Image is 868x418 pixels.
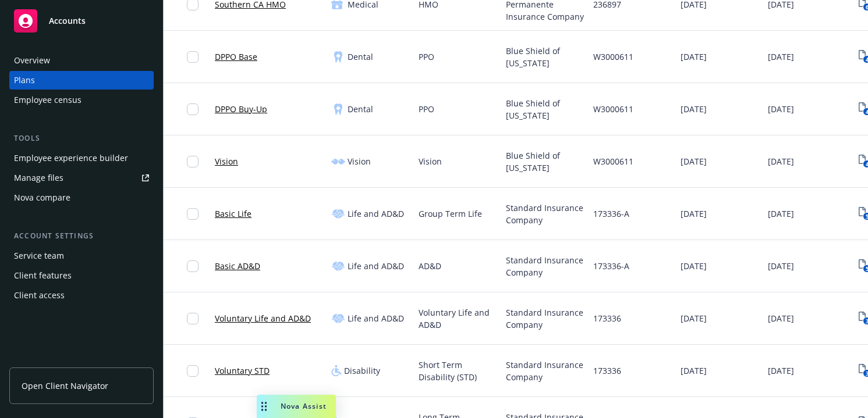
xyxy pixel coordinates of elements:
[419,359,497,383] span: Short Term Disability (STD)
[9,149,154,167] a: Employee experience builder
[9,169,154,187] a: Manage files
[865,108,868,116] text: 4
[681,155,707,167] span: [DATE]
[348,208,404,220] span: Life and AD&D
[187,260,199,272] input: Toggle Row Selected
[9,286,154,305] a: Client access
[865,213,868,220] text: 5
[14,169,63,187] div: Manage files
[419,103,434,115] span: PPO
[593,260,629,272] span: 173336-A
[14,51,50,70] div: Overview
[681,260,707,272] span: [DATE]
[14,286,65,305] div: Client access
[865,265,868,273] text: 5
[348,260,404,272] span: Life and AD&D
[865,317,868,325] text: 3
[593,103,633,115] span: W3000611
[281,401,327,411] span: Nova Assist
[9,188,154,207] a: Nova compare
[681,312,707,324] span: [DATE]
[348,155,371,167] span: Vision
[22,380,108,392] span: Open Client Navigator
[593,365,621,377] span: 173336
[768,155,794,167] span: [DATE]
[681,365,707,377] span: [DATE]
[49,16,86,26] span: Accounts
[14,188,70,207] div: Nova compare
[768,260,794,272] span: [DATE]
[348,312,404,324] span: Life and AD&D
[506,45,584,69] span: Blue Shield of [US_STATE]
[506,306,584,331] span: Standard Insurance Company
[865,160,868,168] text: 4
[593,312,621,324] span: 173336
[9,71,154,90] a: Plans
[344,365,380,377] span: Disability
[768,208,794,220] span: [DATE]
[257,395,336,418] button: Nova Assist
[506,97,584,122] span: Blue Shield of [US_STATE]
[348,51,373,63] span: Dental
[419,208,482,220] span: Group Term Life
[865,56,868,63] text: 4
[593,155,633,167] span: W3000611
[419,155,442,167] span: Vision
[681,208,707,220] span: [DATE]
[768,312,794,324] span: [DATE]
[215,365,270,377] a: Voluntary STD
[681,51,707,63] span: [DATE]
[9,266,154,285] a: Client features
[9,246,154,265] a: Service team
[215,103,267,115] a: DPPO Buy-Up
[14,71,35,90] div: Plans
[419,306,497,331] span: Voluntary Life and AD&D
[348,103,373,115] span: Dental
[506,359,584,383] span: Standard Insurance Company
[215,208,251,220] a: Basic Life
[187,156,199,167] input: Toggle Row Selected
[215,260,260,272] a: Basic AD&D
[506,202,584,226] span: Standard Insurance Company
[9,91,154,109] a: Employee census
[257,395,271,418] div: Drag to move
[9,133,154,144] div: Tools
[187,208,199,220] input: Toggle Row Selected
[215,155,238,167] a: Vision
[768,103,794,115] span: [DATE]
[14,149,128,167] div: Employee experience builder
[14,266,72,285] div: Client features
[215,312,311,324] a: Voluntary Life and AD&D
[215,51,257,63] a: DPPO Base
[9,51,154,70] a: Overview
[187,365,199,377] input: Toggle Row Selected
[593,51,633,63] span: W3000611
[419,260,441,272] span: AD&D
[865,3,868,11] text: 6
[865,370,868,377] text: 3
[9,230,154,242] div: Account settings
[14,246,64,265] div: Service team
[506,254,584,278] span: Standard Insurance Company
[419,51,434,63] span: PPO
[681,103,707,115] span: [DATE]
[506,149,584,174] span: Blue Shield of [US_STATE]
[9,5,154,37] a: Accounts
[187,51,199,63] input: Toggle Row Selected
[187,103,199,115] input: Toggle Row Selected
[768,365,794,377] span: [DATE]
[14,91,82,109] div: Employee census
[187,313,199,324] input: Toggle Row Selected
[593,208,629,220] span: 173336-A
[768,51,794,63] span: [DATE]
